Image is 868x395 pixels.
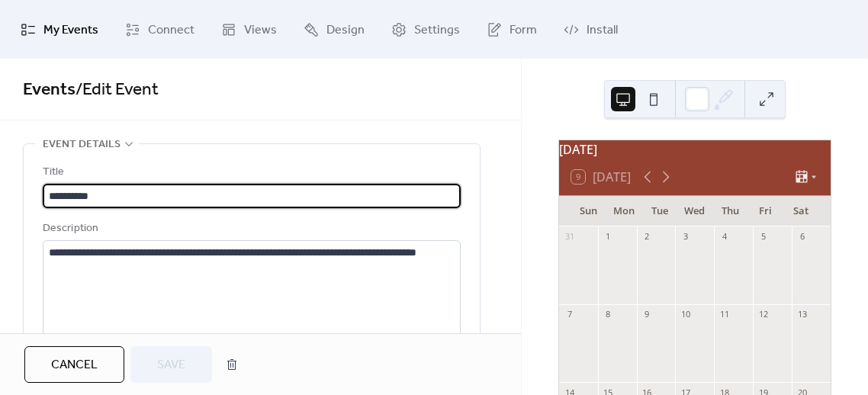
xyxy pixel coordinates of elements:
[587,18,618,42] span: Install
[23,73,76,107] a: Events
[475,6,548,53] a: Form
[712,196,747,226] div: Thu
[641,196,677,226] div: Tue
[210,6,288,53] a: Views
[783,196,818,226] div: Sat
[43,220,458,238] div: Description
[552,6,629,53] a: Install
[244,18,277,42] span: Views
[564,309,575,320] div: 7
[603,309,614,320] div: 8
[603,231,614,242] div: 1
[680,231,691,242] div: 3
[24,346,124,383] button: Cancel
[757,231,769,242] div: 5
[148,18,194,42] span: Connect
[719,309,730,320] div: 11
[43,163,458,181] div: Title
[719,231,730,242] div: 4
[606,196,641,226] div: Mon
[76,73,159,107] span: / Edit Event
[43,136,121,154] span: Event details
[680,309,691,320] div: 10
[43,18,98,42] span: My Events
[677,196,712,226] div: Wed
[510,18,537,42] span: Form
[114,6,206,53] a: Connect
[414,18,460,42] span: Settings
[641,309,653,320] div: 9
[292,6,376,53] a: Design
[571,196,606,226] div: Sun
[51,356,98,374] span: Cancel
[796,309,808,320] div: 13
[380,6,471,53] a: Settings
[564,231,575,242] div: 31
[326,18,365,42] span: Design
[757,309,769,320] div: 12
[9,6,110,53] a: My Events
[747,196,783,226] div: Fri
[796,231,808,242] div: 6
[559,140,831,159] div: [DATE]
[641,231,653,242] div: 2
